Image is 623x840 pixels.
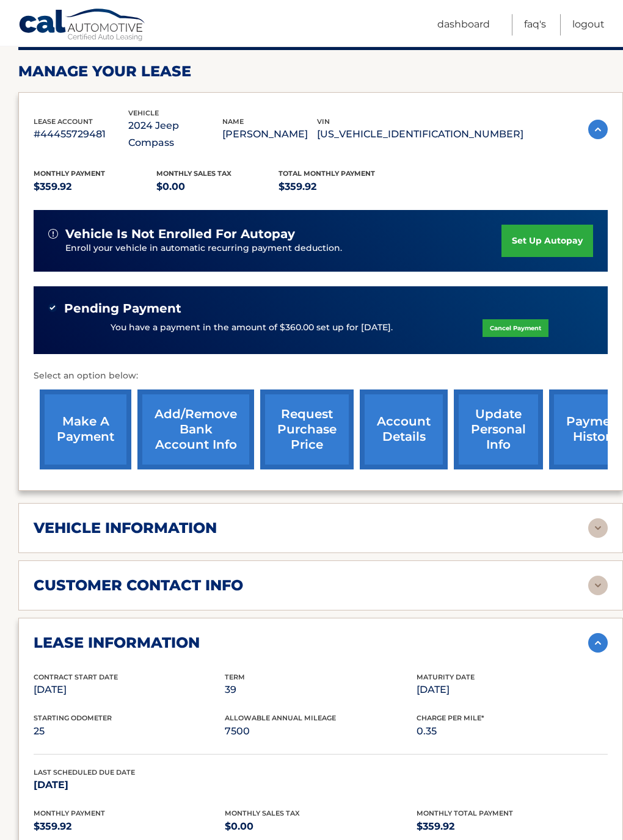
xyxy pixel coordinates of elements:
p: [DATE] [34,681,225,698]
p: 39 [225,681,416,698]
span: Maturity Date [417,673,475,681]
p: $359.92 [34,818,225,835]
p: $359.92 [34,178,156,195]
p: [DATE] [34,777,225,794]
span: Monthly Sales Tax [225,809,300,817]
a: set up autopay [501,225,593,257]
img: accordion-rest.svg [588,518,608,538]
img: accordion-active.svg [588,633,608,653]
a: make a payment [40,389,131,469]
p: [DATE] [417,681,608,698]
a: Cancel Payment [483,319,548,337]
p: $359.92 [279,178,401,195]
span: Monthly Payment [34,809,105,817]
h2: Manage Your Lease [18,62,623,81]
p: You have a payment in the amount of $360.00 set up for [DATE]. [111,321,393,335]
p: Enroll your vehicle in automatic recurring payment deduction. [65,242,501,255]
span: name [222,117,244,126]
h2: customer contact info [34,576,243,595]
a: Cal Automotive [18,8,147,43]
p: $0.00 [156,178,279,195]
span: Starting Odometer [34,714,112,722]
p: 25 [34,723,225,740]
a: Logout [572,14,605,35]
span: Contract Start Date [34,673,118,681]
p: 2024 Jeep Compass [128,117,223,151]
h2: vehicle information [34,519,217,537]
span: Monthly Payment [34,169,105,178]
span: Pending Payment [64,301,181,316]
p: 7500 [225,723,416,740]
p: Select an option below: [34,369,608,383]
p: 0.35 [417,723,608,740]
h2: lease information [34,634,200,652]
span: Monthly sales Tax [156,169,231,178]
a: account details [360,389,448,469]
p: #44455729481 [34,126,128,143]
span: Monthly Total Payment [417,809,513,817]
span: Total Monthly Payment [279,169,375,178]
p: [PERSON_NAME] [222,126,317,143]
span: Allowable Annual Mileage [225,714,336,722]
p: $359.92 [417,818,608,835]
span: vehicle is not enrolled for autopay [65,226,295,242]
a: Add/Remove bank account info [137,389,254,469]
img: accordion-rest.svg [588,576,608,595]
img: alert-white.svg [48,229,58,239]
img: accordion-active.svg [588,120,608,139]
a: FAQ's [524,14,546,35]
span: Last Scheduled Due Date [34,768,135,777]
span: Charge Per Mile* [417,714,484,722]
a: update personal info [454,389,543,469]
span: Term [225,673,245,681]
a: request purchase price [260,389,354,469]
span: vin [317,117,330,126]
span: lease account [34,117,93,126]
p: $0.00 [225,818,416,835]
a: Dashboard [437,14,490,35]
img: check-green.svg [48,303,57,312]
p: [US_VEHICLE_IDENTIFICATION_NUMBER] [317,126,523,143]
span: vehicle [128,109,159,117]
